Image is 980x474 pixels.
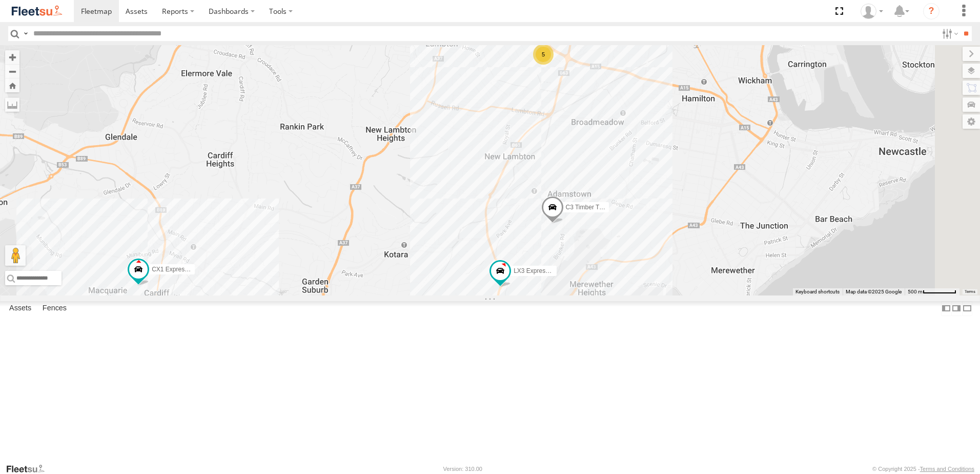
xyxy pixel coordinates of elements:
button: Drag Pegman onto the map to open Street View [5,245,26,266]
div: Version: 310.00 [443,466,482,472]
span: Map data ©2025 Google [846,289,902,294]
button: Zoom Home [5,78,19,92]
button: Zoom in [5,50,19,64]
label: Assets [4,301,36,315]
label: Fences [37,301,72,315]
span: LX3 Express Ute [514,268,560,275]
a: Visit our Website [6,464,53,474]
span: 500 m [908,289,923,294]
div: © Copyright 2025 - [872,466,974,472]
a: Terms and Conditions [920,466,974,472]
img: fleetsu-logo-horizontal.svg [10,4,64,18]
i: ? [923,3,940,19]
label: Measure [5,97,19,112]
label: Dock Summary Table to the Left [941,301,951,316]
label: Hide Summary Table [962,301,972,316]
label: Map Settings [963,114,980,129]
button: Keyboard shortcuts [795,288,840,295]
button: Map Scale: 500 m per 62 pixels [905,288,959,295]
div: 5 [533,44,554,65]
label: Dock Summary Table to the Right [951,301,962,316]
span: CX1 Express Ute [152,266,199,273]
label: Search Filter Options [938,26,960,41]
label: Search Query [22,26,30,41]
span: C3 Timber Truck [566,204,611,211]
a: Terms (opens in new tab) [965,290,975,294]
button: Zoom out [5,64,19,78]
div: Brodie Roesler [857,4,887,19]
